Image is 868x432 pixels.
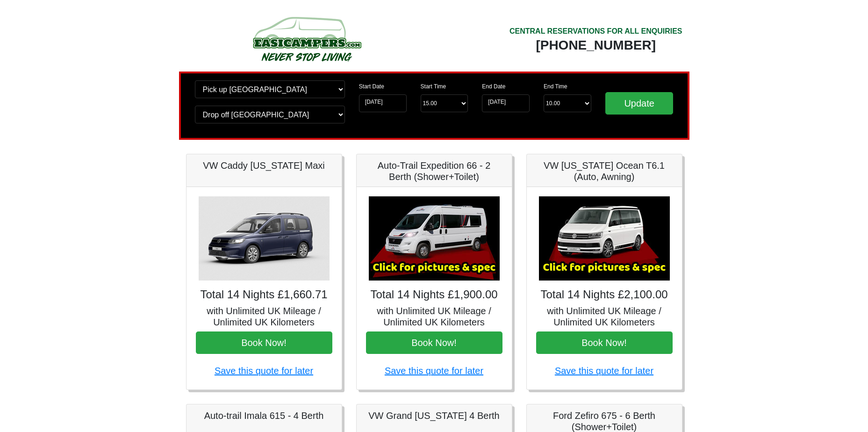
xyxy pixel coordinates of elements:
h5: with Unlimited UK Mileage / Unlimited UK Kilometers [196,305,332,328]
h5: Auto-trail Imala 615 - 4 Berth [196,410,332,421]
button: Book Now! [366,331,502,354]
input: Update [605,92,674,115]
h4: Total 14 Nights £2,100.00 [536,288,673,302]
h4: Total 14 Nights £1,900.00 [366,288,502,302]
button: Book Now! [536,331,673,354]
h5: VW Caddy [US_STATE] Maxi [196,160,332,171]
h5: VW [US_STATE] Ocean T6.1 (Auto, Awning) [536,160,673,182]
h4: Total 14 Nights £1,660.71 [196,288,332,302]
a: Save this quote for later [555,366,653,376]
a: Save this quote for later [215,366,313,376]
h5: with Unlimited UK Mileage / Unlimited UK Kilometers [366,305,502,328]
h5: with Unlimited UK Mileage / Unlimited UK Kilometers [536,305,673,328]
label: Start Date [359,82,384,91]
a: Save this quote for later [385,366,483,376]
h5: VW Grand [US_STATE] 4 Berth [366,410,502,421]
input: Return Date [482,94,530,112]
label: End Time [544,82,567,91]
div: CENTRAL RESERVATIONS FOR ALL ENQUIRIES [509,26,682,37]
img: VW Caddy California Maxi [199,196,330,281]
button: Book Now! [196,331,332,354]
label: Start Time [421,82,446,91]
input: Start Date [359,94,407,112]
h5: Auto-Trail Expedition 66 - 2 Berth (Shower+Toilet) [366,160,502,182]
img: VW California Ocean T6.1 (Auto, Awning) [539,196,670,281]
img: campers-checkout-logo.png [218,13,395,65]
div: [PHONE_NUMBER] [509,37,682,54]
img: Auto-Trail Expedition 66 - 2 Berth (Shower+Toilet) [369,196,500,281]
label: End Date [482,82,505,91]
